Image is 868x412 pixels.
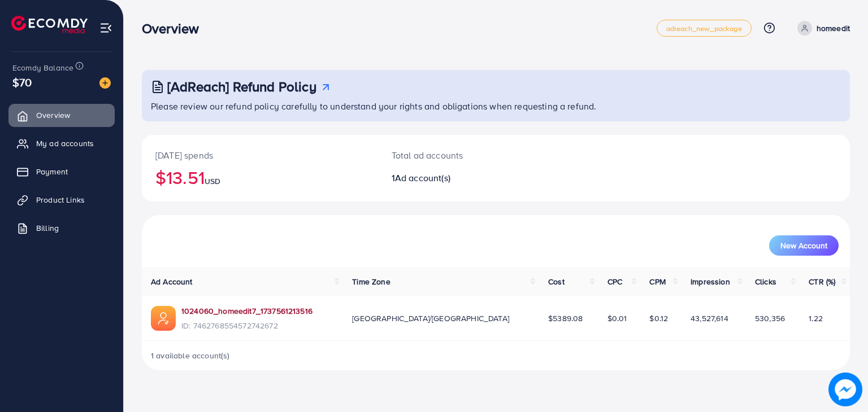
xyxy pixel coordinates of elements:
[793,21,850,36] a: homeedit
[8,160,115,183] a: Payment
[99,21,112,34] img: menu
[691,313,728,324] span: 43,527,614
[151,99,843,113] p: Please review our refund policy carefully to understand your rights and obligations when requesti...
[548,313,583,324] span: $5389.08
[649,276,665,287] span: CPM
[36,222,59,234] span: Billing
[392,148,541,162] p: Total ad accounts
[755,313,785,324] span: 530,356
[352,313,509,324] span: [GEOGRAPHIC_DATA]/[GEOGRAPHIC_DATA]
[36,166,68,177] span: Payment
[8,217,115,239] a: Billing
[8,104,115,126] a: Overview
[36,109,70,121] span: Overview
[809,313,823,324] span: 1.22
[11,16,88,33] img: logo
[666,25,742,32] span: adreach_new_package
[8,189,115,211] a: Product Links
[829,373,862,406] img: image
[769,235,839,256] button: New Account
[607,276,622,287] span: CPC
[36,138,94,149] span: My ad accounts
[99,77,111,89] img: image
[151,276,193,287] span: Ad Account
[167,78,316,95] h3: [AdReach] Refund Policy
[205,176,220,187] span: USD
[691,276,730,287] span: Impression
[607,313,627,324] span: $0.01
[181,320,313,331] span: ID: 7462768554572742672
[155,148,364,162] p: [DATE] spends
[151,306,176,331] img: ic-ads-acc.e4c84228.svg
[8,132,115,155] a: My ad accounts
[12,74,32,90] span: $70
[151,350,230,361] span: 1 available account(s)
[36,194,85,205] span: Product Links
[12,62,73,73] span: Ecomdy Balance
[142,20,208,37] h3: Overview
[548,276,565,287] span: Cost
[755,276,776,287] span: Clicks
[392,173,541,183] h2: 1
[780,242,827,249] span: New Account
[181,305,313,317] a: 1024060_homeedit7_1737561213516
[817,21,850,35] p: homeedit
[155,166,364,188] h2: $13.51
[809,276,835,287] span: CTR (%)
[352,276,390,287] span: Time Zone
[649,313,668,324] span: $0.12
[395,172,450,184] span: Ad account(s)
[657,20,752,37] a: adreach_new_package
